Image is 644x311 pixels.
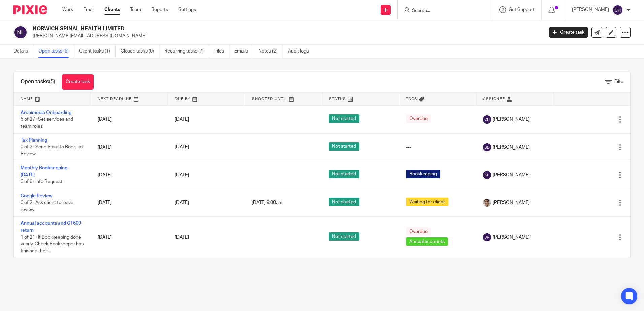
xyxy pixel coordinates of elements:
span: Bookkeeping [406,170,440,178]
span: [DATE] [175,145,189,150]
a: Emails [234,45,253,58]
span: [DATE] [175,200,189,205]
span: [DATE] [175,235,189,240]
span: Waiting for client [406,198,448,206]
span: 0 of 6 · Info Request [21,179,62,184]
img: svg%3E [13,25,28,39]
img: svg%3E [612,5,623,15]
span: Status [329,97,346,101]
img: svg%3E [483,115,491,124]
div: --- [406,144,470,151]
td: [DATE] [91,133,168,161]
a: Client tasks (1) [79,45,116,58]
h1: Open tasks [21,78,55,85]
a: Files [214,45,229,58]
a: Work [62,6,73,13]
a: Recurring tasks (7) [164,45,209,58]
span: (5) [49,79,55,84]
span: [PERSON_NAME] [493,199,530,206]
a: Team [130,6,141,13]
h2: NORWICH SPINAL HEALTH LIMITED [33,25,438,32]
a: Settings [178,6,196,13]
span: [DATE] [175,117,189,122]
td: [DATE] [91,161,168,189]
span: Not started [329,114,359,123]
span: [PERSON_NAME] [493,144,530,151]
span: [DATE] [175,173,189,177]
a: Audit logs [288,45,314,58]
img: Pixie [13,5,47,14]
a: Reports [151,6,168,13]
span: Not started [329,232,359,241]
span: Tags [406,97,417,101]
a: Create task [62,74,94,90]
span: Annual accounts [406,237,448,246]
span: 5 of 27 · Set services and team roles [21,117,73,129]
p: [PERSON_NAME] [572,6,609,13]
span: [PERSON_NAME] [493,116,530,123]
span: Get Support [509,7,535,12]
a: Closed tasks (0) [121,45,159,58]
a: Google Review [21,194,52,198]
img: svg%3E [483,171,491,179]
img: svg%3E [483,233,491,241]
input: Search [411,8,472,14]
span: Overdue [406,114,431,123]
a: Archimedia Onboarding [21,110,71,115]
span: 0 of 2 · Ask client to leave review [21,200,73,212]
span: Not started [329,142,359,151]
a: Notes (2) [258,45,283,58]
span: Not started [329,198,359,206]
span: [PERSON_NAME] [493,234,530,241]
span: Filter [614,79,625,84]
a: Annual accounts and CT600 return [21,221,81,233]
td: [DATE] [91,106,168,133]
img: PXL_20240409_141816916.jpg [483,199,491,207]
a: Clients [104,6,120,13]
a: Monthly Bookkeeping - [DATE] [21,166,70,177]
a: Open tasks (5) [38,45,74,58]
span: 1 of 21 · If Bookkeeping done yearly, Check Bookkeeper has finished their... [21,235,84,253]
a: Create task [549,27,588,38]
a: Tax Planning [21,138,47,143]
img: svg%3E [483,143,491,151]
span: 0 of 2 · Send Email to Book Tax Review [21,145,84,157]
span: Overdue [406,227,431,236]
a: Email [83,6,94,13]
span: Not started [329,170,359,178]
span: Snoozed Until [252,97,287,101]
span: [DATE] 9:00am [252,200,282,205]
td: [DATE] [91,217,168,258]
td: [DATE] [91,189,168,216]
p: [PERSON_NAME][EMAIL_ADDRESS][DOMAIN_NAME] [33,33,539,39]
span: [PERSON_NAME] [493,172,530,178]
a: Details [13,45,33,58]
